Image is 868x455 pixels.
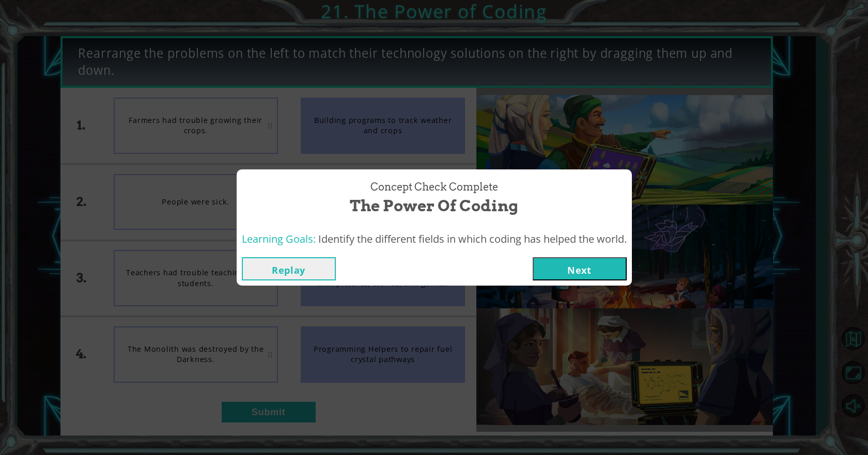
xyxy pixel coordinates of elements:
[370,180,498,195] span: Concept Check Complete
[318,232,627,246] span: Identify the different fields in which coding has helped the world.
[242,232,316,246] span: Learning Goals:
[533,257,627,280] button: Next
[350,195,518,217] span: The Power of Coding
[242,257,336,280] button: Replay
